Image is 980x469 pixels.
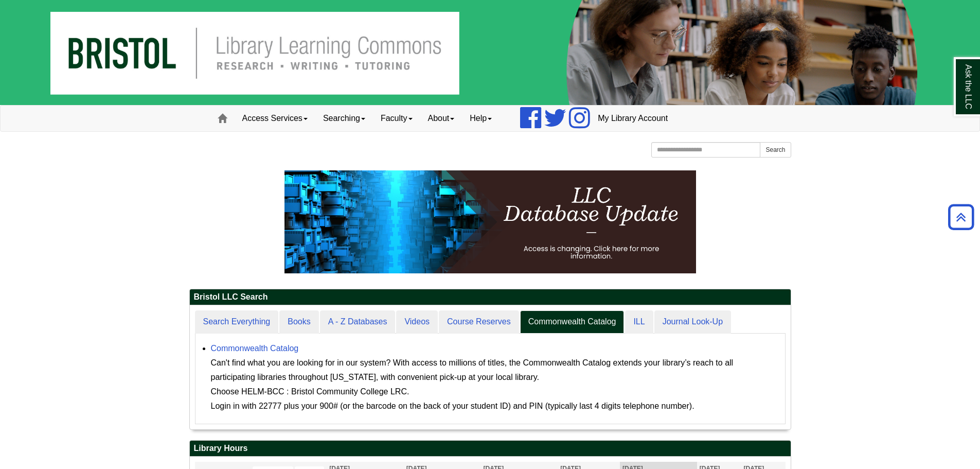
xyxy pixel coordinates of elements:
[195,310,279,334] a: Search Everything
[654,310,731,334] a: Journal Look-Up
[190,289,791,305] h2: Bristol LLC Search
[625,310,653,334] a: ILL
[373,106,420,131] a: Faculty
[439,310,519,334] a: Course Reserves
[590,106,675,131] a: My Library Account
[420,106,462,131] a: About
[211,356,780,413] div: Can't find what you are looking for in our system? With access to millions of titles, the Commonw...
[211,344,299,353] a: Commonwealth Catalog
[190,441,791,457] h2: Library Hours
[320,310,396,334] a: A - Z Databases
[520,310,625,334] a: Commonwealth Catalog
[279,310,318,334] a: Books
[284,170,696,273] img: HTML tutorial
[235,106,315,131] a: Access Services
[462,106,500,131] a: Help
[396,310,438,334] a: Videos
[315,106,373,131] a: Searching
[945,210,977,224] a: Back to Top
[760,142,791,158] button: Search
